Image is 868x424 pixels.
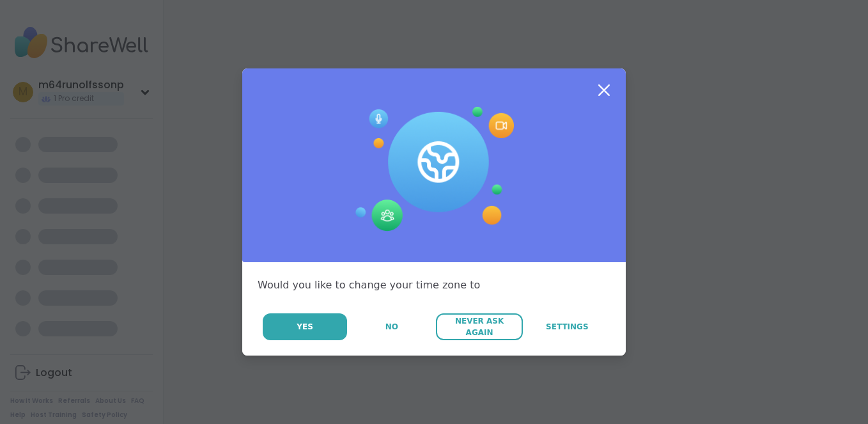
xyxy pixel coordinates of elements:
[263,313,347,340] button: Yes
[354,107,514,232] img: Session Experience
[436,313,522,340] button: Never Ask Again
[546,321,589,333] span: Settings
[385,321,398,333] span: No
[524,313,610,340] a: Settings
[258,278,610,293] div: Would you like to change your time zone to
[348,313,435,340] button: No
[442,315,516,338] span: Never Ask Again
[297,321,313,333] span: Yes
